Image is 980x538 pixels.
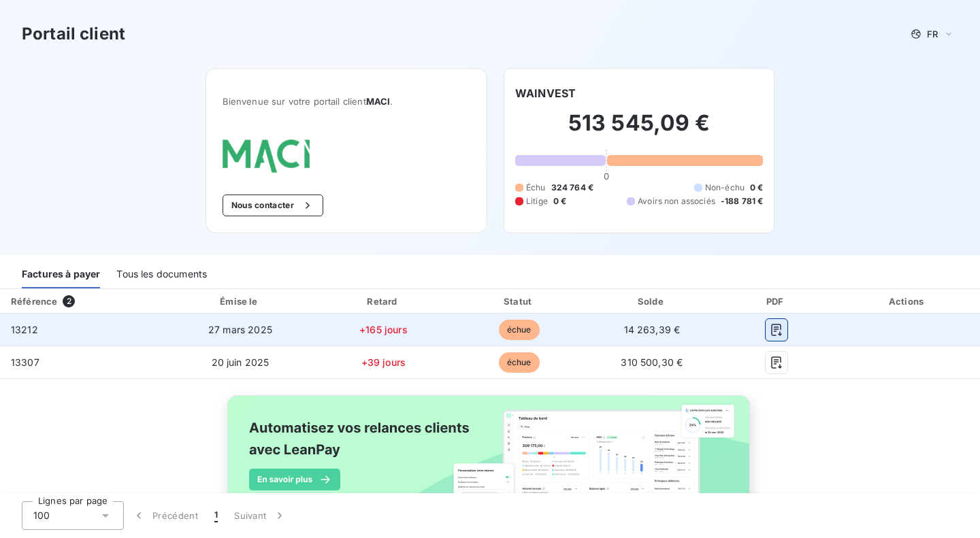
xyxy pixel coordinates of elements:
[838,295,977,308] div: Actions
[214,509,218,522] span: 1
[223,195,323,216] button: Nous contacter
[499,352,540,373] span: échue
[359,324,408,335] span: +165 jours
[212,356,269,368] span: 20 juin 2025
[638,195,715,207] span: Avoirs non associés
[116,260,207,288] div: Tous les documents
[11,324,38,335] span: 13212
[515,110,763,150] h2: 513 545,09 €
[208,324,272,335] span: 27 mars 2025
[515,85,576,101] h6: WAINVEST
[621,356,683,368] span: 310 500,30 €
[318,295,450,308] div: Retard
[721,295,832,308] div: PDF
[604,171,609,182] span: 0
[226,501,295,530] button: Suivant
[223,139,310,173] img: Company logo
[499,320,540,340] span: échue
[526,195,548,207] span: Litige
[33,509,50,522] span: 100
[366,96,391,107] span: MACI
[22,22,125,46] h3: Portail client
[526,182,546,194] span: Échu
[624,324,681,335] span: 14 263,39 €
[361,356,406,368] span: +39 jours
[63,295,75,307] span: 2
[927,29,938,39] span: FR
[455,295,583,308] div: Statut
[22,260,100,288] div: Factures à payer
[589,295,715,308] div: Solde
[721,195,764,207] span: -188 781 €
[11,356,39,368] span: 13307
[705,182,745,194] span: Non-échu
[553,195,566,207] span: 0 €
[551,182,593,194] span: 324 764 €
[223,96,470,107] span: Bienvenue sur votre portail client .
[168,295,312,308] div: Émise le
[124,501,206,530] button: Précédent
[750,182,763,194] span: 0 €
[206,501,226,530] button: 1
[11,296,57,307] div: Référence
